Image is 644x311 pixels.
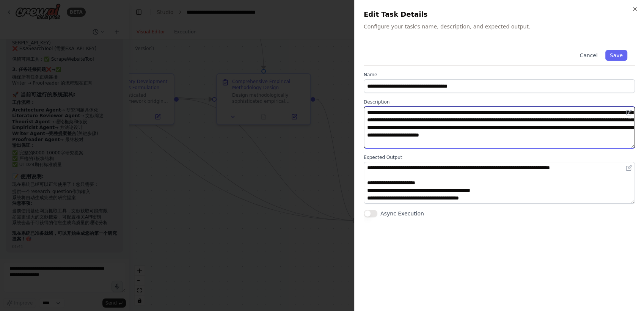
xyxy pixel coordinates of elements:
button: Cancel [575,50,602,61]
label: Expected Output [364,154,635,160]
label: Description [364,99,635,105]
button: Open in editor [624,163,633,173]
h2: Edit Task Details [364,9,635,20]
label: Name [364,72,635,78]
button: Save [605,50,627,61]
p: Configure your task's name, description, and expected output. [364,23,635,30]
label: Async Execution [380,210,424,217]
button: Open in editor [624,108,633,117]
